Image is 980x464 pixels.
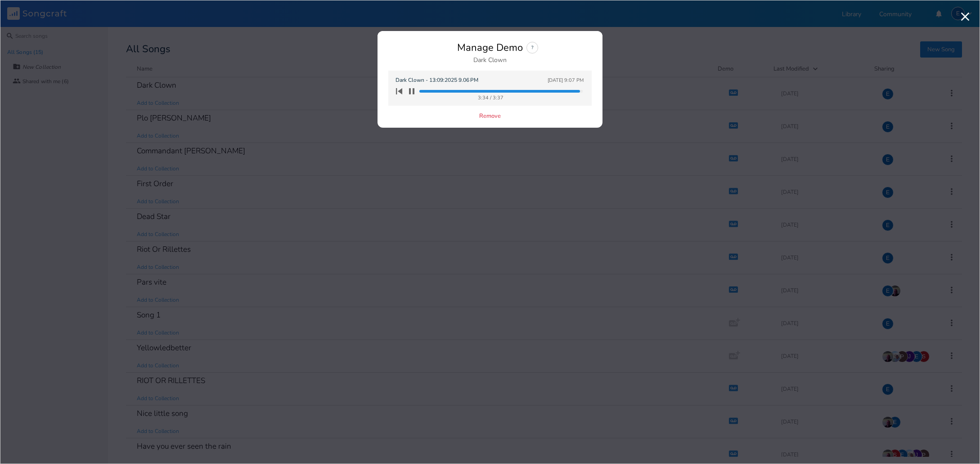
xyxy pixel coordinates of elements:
div: [DATE] 9:07 PM [548,78,584,83]
div: 3:34 / 3:37 [398,95,583,100]
button: Remove [479,113,501,120]
div: ? [526,42,538,54]
span: Dark Clown - 13:09:2025 9.06 PM [396,76,478,85]
div: Dark Clown [473,57,507,63]
div: Manage Demo [457,43,523,53]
